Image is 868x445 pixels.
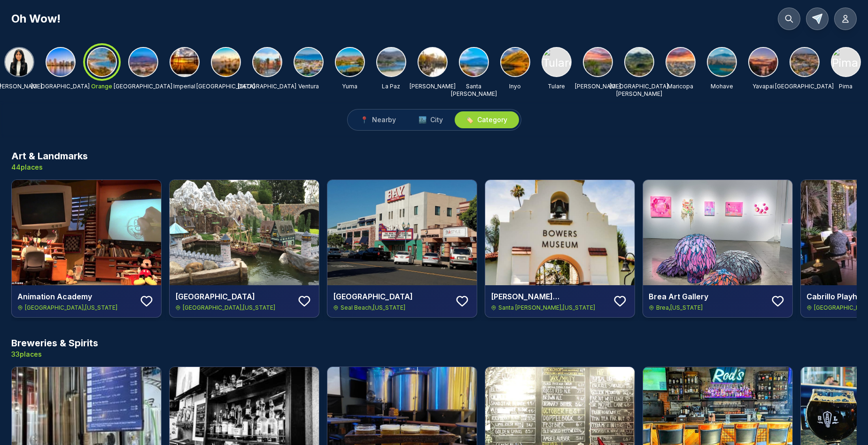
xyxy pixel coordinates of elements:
[336,48,364,76] img: Yuma
[839,83,853,90] p: Pima
[298,83,319,90] p: Ventura
[129,48,157,76] img: Riverside
[501,48,529,76] img: Inyo
[584,48,612,76] img: Clark
[92,83,113,90] p: Orange
[418,48,447,76] img: Kern
[542,48,571,76] img: Tulare
[548,83,566,90] p: Tulare
[372,115,396,125] span: Nearby
[478,115,508,125] span: Category
[451,83,497,98] p: Santa [PERSON_NAME]
[610,83,669,98] p: [GEOGRAPHIC_DATA][PERSON_NAME]
[17,291,134,302] h4: Animation Academy
[749,48,777,76] img: Yavapai
[460,48,488,76] img: Santa Barbara
[174,83,196,90] p: Imperial
[377,48,405,76] img: La Paz
[510,83,521,90] p: Inyo
[25,304,117,312] span: [GEOGRAPHIC_DATA] , [US_STATE]
[253,48,281,76] img: San Bernardino
[485,180,635,285] img: Bowers Museum
[11,336,98,350] h3: Breweries & Spirits
[408,111,455,128] button: 🏙️City
[175,291,292,302] h4: [GEOGRAPHIC_DATA]
[11,11,61,26] h1: Oh Wow!
[238,83,297,90] p: [GEOGRAPHIC_DATA]
[349,111,408,128] button: 📍Nearby
[327,180,477,285] img: Bay Theatre
[466,115,474,125] span: 🏷️
[170,180,319,285] img: Arendelle Castle
[790,48,819,76] img: Fresno
[410,83,456,90] p: [PERSON_NAME]
[382,83,401,90] p: La Paz
[183,304,275,312] span: [GEOGRAPHIC_DATA] , [US_STATE]
[341,304,405,312] span: Seal Beach , [US_STATE]
[114,83,173,90] p: [GEOGRAPHIC_DATA]
[668,83,694,90] p: Maricopa
[361,115,369,125] span: 📍
[656,304,703,312] span: Brea , [US_STATE]
[752,83,774,90] p: Yavapai
[431,115,443,125] span: City
[491,291,607,302] h4: [PERSON_NAME][GEOGRAPHIC_DATA]
[832,48,860,76] img: Pima
[294,48,323,76] img: Ventura
[643,180,792,285] img: Brea Art Gallery
[11,350,98,359] p: 33 places
[12,180,161,285] img: Animation Academy
[666,48,695,76] img: Maricopa
[575,83,621,90] p: [PERSON_NAME]
[625,48,653,76] img: San Luis Obispo
[775,83,834,90] p: [GEOGRAPHIC_DATA]
[197,83,256,90] p: [GEOGRAPHIC_DATA]
[498,304,595,312] span: Santa [PERSON_NAME] , [US_STATE]
[170,48,199,76] img: Imperial
[711,83,733,90] p: Mohave
[5,48,33,76] img: KHUSHI KASTURIYA
[419,115,427,125] span: 🏙️
[11,163,88,172] p: 44 places
[333,291,449,302] h4: [GEOGRAPHIC_DATA]
[31,83,90,90] p: [GEOGRAPHIC_DATA]
[46,48,75,76] img: San Diego
[455,111,519,128] button: 🏷️Category
[649,291,765,302] h4: Brea Art Gallery
[212,48,240,76] img: Los Angeles
[11,149,88,163] h3: Art & Landmarks
[342,83,358,90] p: Yuma
[708,48,736,76] img: Mohave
